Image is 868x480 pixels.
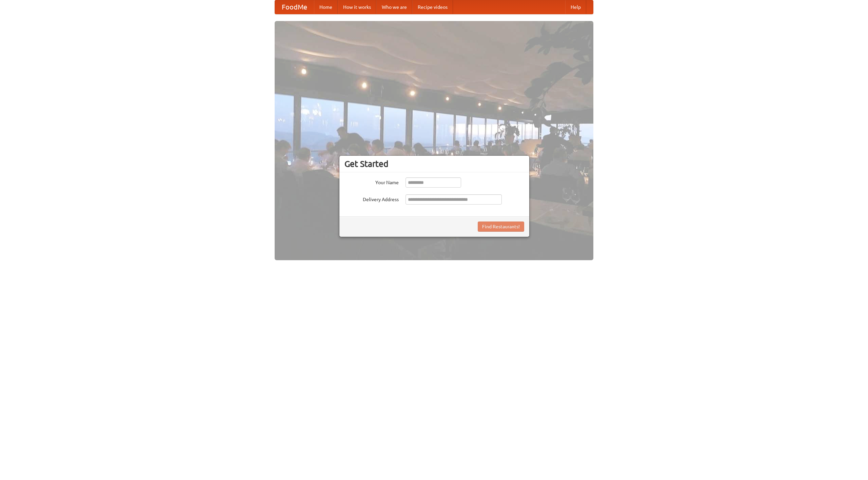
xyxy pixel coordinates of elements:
a: Help [565,0,586,14]
a: Recipe videos [412,0,453,14]
a: Who we are [376,0,412,14]
a: Home [314,0,338,14]
button: Find Restaurants! [478,222,524,232]
h3: Get Started [344,159,524,169]
label: Delivery Address [344,194,399,203]
label: Your Name [344,177,399,186]
a: FoodMe [275,0,314,14]
a: How it works [338,0,376,14]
